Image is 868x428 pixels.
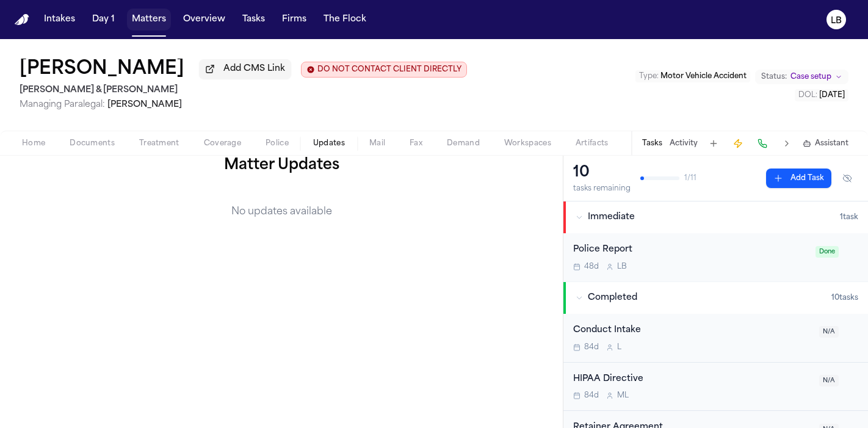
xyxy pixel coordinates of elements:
[199,59,291,79] button: Add CMS Link
[15,14,29,26] a: Home
[617,343,621,352] span: L
[573,324,812,338] div: Conduct Intake
[223,63,285,75] span: Add CMS Link
[584,343,599,352] span: 84d
[584,391,599,401] span: 84d
[588,292,637,304] span: Completed
[237,9,270,31] button: Tasks
[20,59,184,81] h1: [PERSON_NAME]
[576,139,609,148] span: Artifacts
[313,139,345,148] span: Updates
[795,89,848,101] button: Edit DOL: 2025-05-08
[684,173,696,183] span: 1 / 11
[178,9,230,31] button: Overview
[20,83,467,98] h2: [PERSON_NAME] & [PERSON_NAME]
[573,372,812,386] div: HIPAA Directive
[447,139,480,148] span: Demand
[617,391,629,401] span: M L
[87,9,120,31] button: Day 1
[563,233,868,281] div: Open task: Police Report
[266,139,289,148] span: Police
[204,139,241,148] span: Coverage
[573,163,631,183] div: 10
[766,169,831,188] button: Add Task
[803,139,848,148] button: Assistant
[319,9,371,31] button: The Flock
[127,9,171,31] button: Matters
[369,139,385,148] span: Mail
[573,184,631,194] div: tasks remaining
[224,156,339,175] span: Matter Updates
[754,135,771,152] button: Make a Call
[790,72,831,82] span: Case setup
[563,201,868,233] button: Immediate1task
[563,282,868,314] button: Completed10tasks
[815,139,848,148] span: Assistant
[277,9,311,31] button: Firms
[563,363,868,412] div: Open task: HIPAA Directive
[15,14,29,26] img: Finch Logo
[573,243,808,257] div: Police Report
[22,139,45,148] span: Home
[39,9,80,31] button: Intakes
[798,92,817,99] span: DOL :
[20,100,105,109] span: Managing Paralegal:
[836,169,858,188] button: Hide completed tasks (⌘⇧H)
[816,246,839,258] span: Done
[584,262,599,272] span: 48d
[642,139,662,148] button: Tasks
[761,72,787,82] span: Status:
[70,139,115,148] span: Documents
[729,135,747,152] button: Create Immediate Task
[831,16,842,25] text: LB
[139,139,179,148] span: Treatment
[831,293,858,303] span: 10 task s
[301,62,467,78] button: Edit client contact restriction
[660,73,747,80] span: Motor Vehicle Accident
[639,73,659,80] span: Type :
[410,139,422,148] span: Fax
[819,375,839,386] span: N/A
[635,70,750,82] button: Edit Type: Motor Vehicle Accident
[705,135,722,152] button: Add Task
[563,314,868,363] div: Open task: Conduct Intake
[20,59,184,81] button: Edit matter name
[224,185,339,239] div: No updates available
[755,70,848,84] button: Change status from Case setup
[317,65,461,74] span: DO NOT CONTACT CLIENT DIRECTLY
[840,212,858,222] span: 1 task
[819,326,839,338] span: N/A
[107,100,182,109] span: [PERSON_NAME]
[588,211,635,223] span: Immediate
[819,92,845,99] span: [DATE]
[670,139,698,148] button: Activity
[504,139,551,148] span: Workspaces
[617,262,627,272] span: L B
